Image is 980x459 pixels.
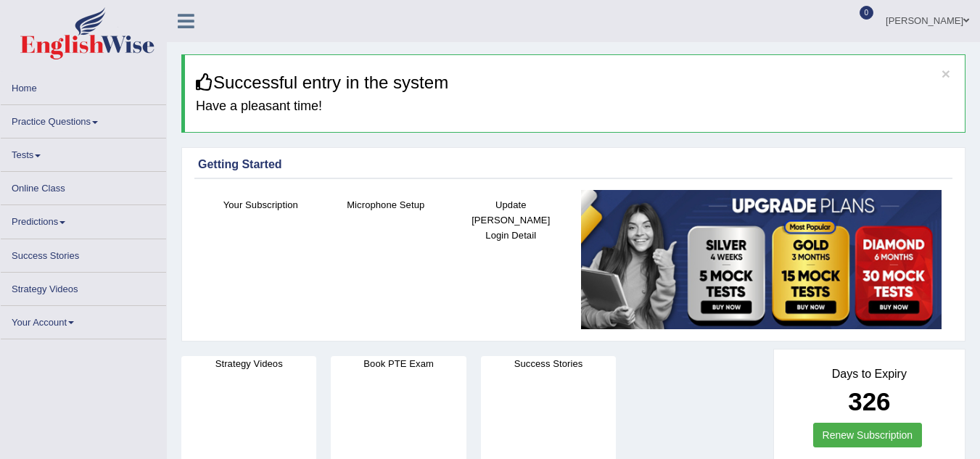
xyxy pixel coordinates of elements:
[1,239,166,268] a: Success Stories
[1,273,166,301] a: Strategy Videos
[205,197,316,212] h4: Your Subscription
[1,105,166,133] a: Practice Questions
[1,172,166,200] a: Online Class
[1,138,166,167] a: Tests
[331,356,466,371] h4: Book PTE Exam
[196,99,954,114] h4: Have a pleasant time!
[181,356,316,371] h4: Strategy Videos
[1,72,166,100] a: Home
[848,387,890,415] b: 326
[1,205,166,233] a: Predictions
[481,356,616,371] h4: Success Stories
[331,197,442,212] h4: Microphone Setup
[581,190,942,330] img: small5.jpg
[1,306,166,334] a: Your Account
[860,6,874,20] span: 0
[813,423,923,447] a: Renew Subscription
[198,156,949,173] div: Getting Started
[196,73,954,92] h3: Successful entry in the system
[790,368,949,381] h4: Days to Expiry
[456,197,567,243] h4: Update [PERSON_NAME] Login Detail
[942,66,950,81] button: ×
